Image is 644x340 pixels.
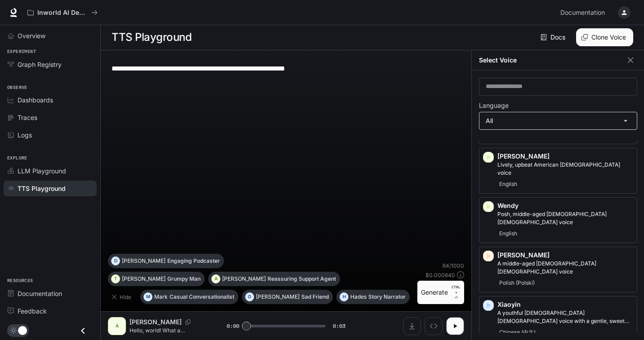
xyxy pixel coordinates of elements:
[425,317,443,335] button: Inspect
[557,4,612,22] a: Documentation
[122,276,165,282] p: [PERSON_NAME]
[154,294,168,300] p: Mark
[497,152,633,161] p: [PERSON_NAME]
[368,294,406,300] p: Story Narrator
[167,258,220,264] p: Engaging Podcaster
[112,28,192,46] h1: TTS Playground
[246,290,254,304] div: O
[340,290,348,304] div: H
[256,294,300,300] p: [PERSON_NAME]
[18,31,45,40] span: Overview
[144,290,152,304] div: M
[140,290,238,304] button: MMarkCasual Conversationalist
[18,184,66,193] span: TTS Playground
[18,113,37,122] span: Traces
[4,181,97,196] a: TTS Playground
[73,322,93,340] button: Close drawer
[222,276,266,282] p: [PERSON_NAME]
[403,317,421,335] button: Download audio
[4,303,97,319] a: Feedback
[497,251,633,260] p: [PERSON_NAME]
[425,271,455,279] p: $ 0.000640
[108,254,224,268] button: D[PERSON_NAME]Engaging Podcaster
[112,272,120,286] div: T
[497,228,519,239] span: English
[4,127,97,143] a: Logs
[227,322,239,331] span: 0:00
[4,92,97,108] a: Dashboards
[4,286,97,301] a: Documentation
[37,9,88,17] p: Inworld AI Demos
[18,166,66,176] span: LLM Playground
[23,4,102,22] button: All workspaces
[497,327,537,338] span: Chinese (中文)
[18,60,62,69] span: Graph Registry
[560,7,605,18] span: Documentation
[497,278,537,288] span: Polish (Polski)
[212,272,220,286] div: A
[242,290,333,304] button: O[PERSON_NAME]Sad Friend
[497,161,633,177] p: Lively, upbeat American male voice
[112,254,120,268] div: D
[497,300,633,309] p: Xiaoyin
[479,102,509,109] p: Language
[452,284,461,300] p: ⏎
[110,319,124,333] div: A
[18,95,53,105] span: Dashboards
[130,318,182,327] p: [PERSON_NAME]
[18,289,62,298] span: Documentation
[122,258,165,264] p: [PERSON_NAME]
[497,201,633,210] p: Wendy
[336,290,410,304] button: HHadesStory Narrator
[18,130,32,140] span: Logs
[417,281,464,304] button: GenerateCTRL +⏎
[18,325,27,335] span: Dark mode toggle
[108,272,205,286] button: T[PERSON_NAME]Grumpy Man
[350,294,367,300] p: Hades
[167,276,201,282] p: Grumpy Man
[497,309,633,325] p: A youthful Chinese female voice with a gentle, sweet voice
[539,28,569,46] a: Docs
[497,179,519,190] span: English
[268,276,336,282] p: Reassuring Support Agent
[301,294,329,300] p: Sad Friend
[497,260,633,276] p: A middle-aged Polish male voice
[452,284,461,295] p: CTRL +
[108,290,137,304] button: Hide
[18,306,47,316] span: Feedback
[333,322,345,331] span: 0:03
[4,163,97,179] a: LLM Playground
[4,28,97,44] a: Overview
[497,210,633,226] p: Posh, middle-aged British female voice
[182,319,194,325] button: Copy Voice ID
[4,57,97,72] a: Graph Registry
[130,327,205,334] p: Hello, world! What a wonderful day to be a text-to-speech model!
[576,28,633,46] button: Clone Voice
[4,110,97,125] a: Traces
[479,112,637,129] div: All
[170,294,234,300] p: Casual Conversationalist
[443,262,464,269] p: 64 / 1000
[208,272,340,286] button: A[PERSON_NAME]Reassuring Support Agent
